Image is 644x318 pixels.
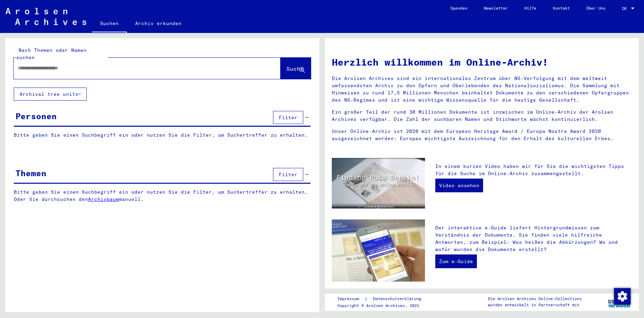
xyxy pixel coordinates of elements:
[14,189,311,203] p: Bitte geben Sie einen Suchbegriff ein oder nutzen Sie die Filter, um Suchertreffer zu erhalten. O...
[368,295,429,303] a: Datenschutzerklärung
[332,75,632,104] p: Die Arolsen Archives sind ein internationales Zentrum über NS-Verfolgung mit dem weltweit umfasse...
[435,179,483,192] a: Video ansehen
[14,88,87,101] button: Archival tree units
[488,296,582,302] p: Die Arolsen Archives Online-Collections
[92,15,127,33] a: Suchen
[273,111,303,124] button: Filter
[622,6,630,11] span: DE
[281,58,311,79] button: Suche
[435,224,632,253] p: Der interaktive e-Guide liefert Hintergrundwissen zum Verständnis der Dokumente. Sie finden viele...
[273,168,303,181] button: Filter
[332,55,632,69] h1: Herzlich willkommen im Online-Archiv!
[15,167,46,179] div: Themen
[15,110,57,122] div: Personen
[332,219,425,282] img: eguide.jpg
[88,196,119,202] a: Archivbaum
[332,128,632,142] p: Unser Online-Archiv ist 2020 mit dem European Heritage Award / Europa Nostra Award 2020 ausgezeic...
[607,293,632,310] img: yv_logo.png
[332,158,425,209] img: video.jpg
[279,171,297,178] span: Filter
[279,114,297,121] span: Filter
[614,288,631,305] img: Zustimmung ändern
[337,303,429,309] p: Copyright © Arolsen Archives, 2021
[6,8,86,25] img: Arolsen_neg.svg
[337,295,364,303] a: Impressum
[332,109,632,123] p: Ein großer Teil der rund 30 Millionen Dokumente ist inzwischen im Online-Archiv der Arolsen Archi...
[488,302,582,308] p: wurden entwickelt in Partnerschaft mit
[337,295,429,303] div: |
[286,65,304,72] span: Suche
[435,254,477,268] a: Zum e-Guide
[16,47,87,60] mat-label: Nach Themen oder Namen suchen
[127,15,190,32] a: Archiv erkunden
[435,163,632,177] p: In einem kurzen Video haben wir für Sie die wichtigsten Tipps für die Suche im Online-Archiv zusa...
[14,132,310,139] p: Bitte geben Sie einen Suchbegriff ein oder nutzen Sie die Filter, um Suchertreffer zu erhalten.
